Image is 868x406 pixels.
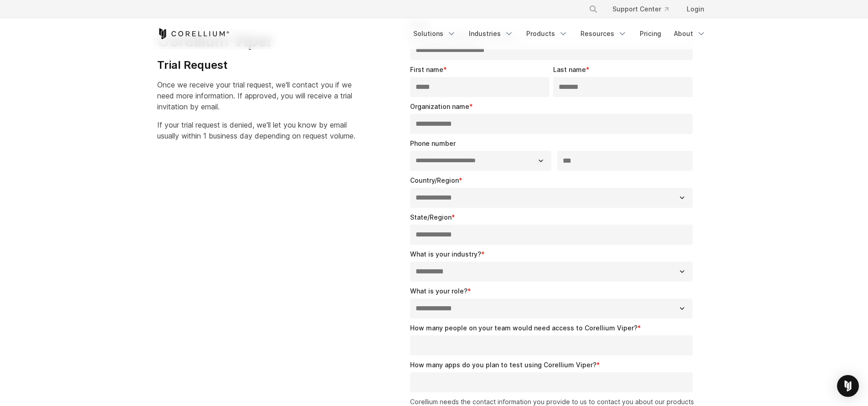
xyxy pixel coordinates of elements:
a: Pricing [634,26,667,42]
a: Industries [463,26,519,42]
div: Open Intercom Messenger [837,375,859,397]
a: Support Center [605,1,676,17]
span: How many apps do you plan to test using Corellium Viper? [410,361,596,369]
div: Navigation Menu [408,26,711,42]
a: Solutions [408,26,462,42]
span: If your trial request is denied, we'll let you know by email usually within 1 business day depend... [157,120,355,140]
span: Once we receive your trial request, we'll contact you if we need more information. If approved, y... [157,80,352,111]
span: State/Region [410,213,452,221]
span: First name [410,66,443,73]
a: Products [521,26,573,42]
button: Search [585,1,601,17]
a: About [668,26,711,42]
span: Last name [553,66,586,73]
span: What is your industry? [410,250,481,258]
span: Organization name [410,103,469,110]
div: Navigation Menu [578,1,711,17]
a: Login [679,1,711,17]
span: What is your role? [410,287,467,295]
span: How many people on your team would need access to Corellium Viper? [410,324,637,332]
a: Resources [575,26,632,42]
span: Country/Region [410,176,459,184]
a: Corellium Home [157,28,230,39]
h4: Trial Request [157,58,355,72]
span: Phone number [410,139,456,147]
